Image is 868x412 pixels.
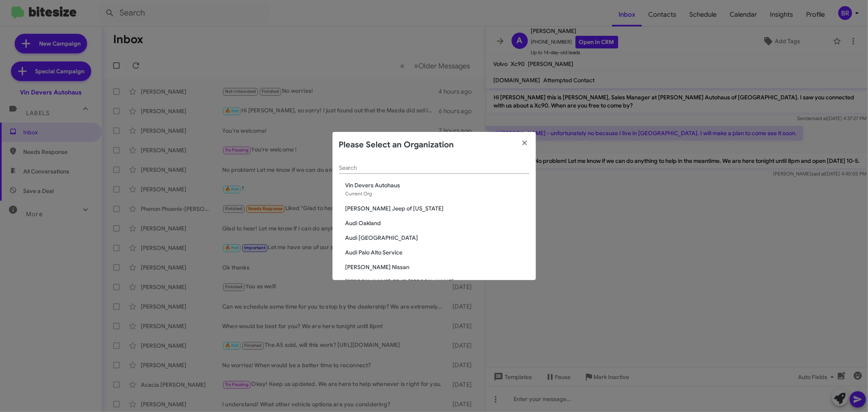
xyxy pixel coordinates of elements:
[345,181,529,189] span: Vin Devers Autohaus
[345,263,529,271] span: [PERSON_NAME] Nissan
[345,191,372,197] span: Current Org
[339,138,454,151] h2: Please Select an Organization
[345,219,529,227] span: Audi Oakland
[345,234,529,242] span: Audi [GEOGRAPHIC_DATA]
[345,204,529,213] span: [PERSON_NAME] Jeep of [US_STATE]
[345,278,529,286] span: [PERSON_NAME] CDJR [PERSON_NAME]
[345,248,529,256] span: Audi Palo Alto Service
